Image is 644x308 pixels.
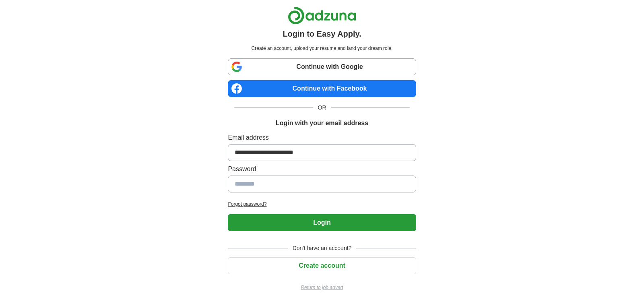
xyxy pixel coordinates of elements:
[228,201,416,208] a: Forgot password?
[228,262,416,269] a: Create account
[228,58,416,75] a: Continue with Google
[228,133,416,143] label: Email address
[228,284,416,291] a: Return to job advert
[228,164,416,174] label: Password
[229,45,414,52] p: Create an account, upload your resume and land your dream role.
[276,118,368,128] h1: Login with your email address
[228,214,416,231] button: Login
[283,28,361,40] h1: Login to Easy Apply.
[288,244,357,252] span: Don't have an account?
[228,80,416,97] a: Continue with Facebook
[228,257,416,274] button: Create account
[313,103,331,112] span: OR
[288,6,356,25] img: Adzuna logo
